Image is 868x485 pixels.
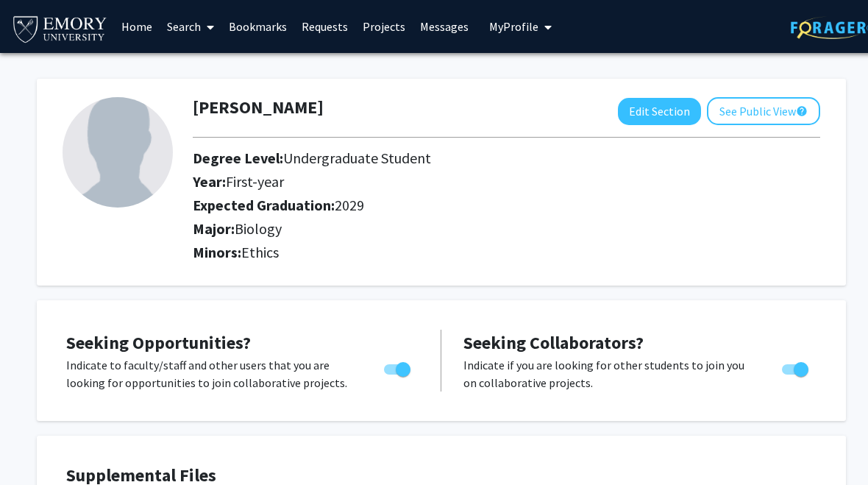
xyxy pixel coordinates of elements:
a: Bookmarks [221,1,294,52]
div: Toggle [776,356,817,378]
a: Messages [413,1,476,52]
span: First-year [226,172,284,191]
p: Indicate to faculty/staff and other users that you are looking for opportunities to join collabor... [66,356,356,392]
a: Projects [355,1,413,52]
a: Search [160,1,221,52]
h2: Major: [193,220,820,238]
span: 2029 [335,196,364,214]
div: Toggle [378,356,419,378]
h1: [PERSON_NAME] [193,97,324,118]
img: Emory University Logo [11,12,109,45]
h2: Expected Graduation: [193,197,738,214]
h2: Degree Level: [193,149,738,167]
span: My Profile [489,19,538,34]
h2: Year: [193,173,738,191]
button: See Public View [707,97,820,125]
h2: Minors: [193,244,820,261]
span: Undergraduate Student [283,149,431,167]
img: Profile Picture [63,97,173,208]
p: Indicate if you are looking for other students to join you on collaborative projects. [463,356,754,392]
button: Edit Section [618,98,701,125]
span: Ethics [241,243,279,261]
span: Seeking Collaborators? [463,331,644,354]
span: Biology [235,219,282,238]
span: Seeking Opportunities? [66,331,251,354]
iframe: Chat [11,419,63,474]
a: Requests [294,1,355,52]
mat-icon: help [796,102,808,120]
a: Home [114,1,160,52]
